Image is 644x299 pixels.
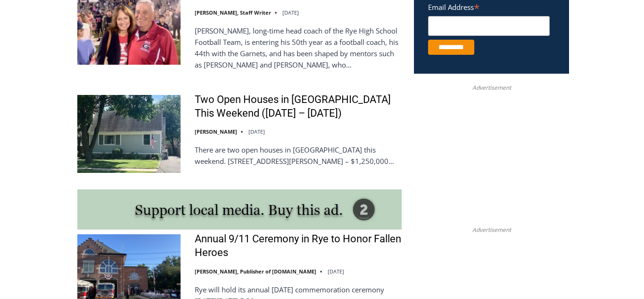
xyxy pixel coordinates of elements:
[463,83,520,92] span: Advertisement
[195,144,402,167] p: There are two open houses in [GEOGRAPHIC_DATA] this weekend. [STREET_ADDRESS][PERSON_NAME] – $1,2...
[77,95,181,172] img: Two Open Houses in Rye This Weekend (September 6 – 7)
[195,25,402,70] p: [PERSON_NAME], long-time head coach of the Rye High School Football Team, is entering his 50th ye...
[195,9,271,16] a: [PERSON_NAME], Staff Writer
[328,268,344,275] time: [DATE]
[195,93,402,120] a: Two Open Houses in [GEOGRAPHIC_DATA] This Weekend ([DATE] – [DATE])
[248,128,265,135] time: [DATE]
[195,128,237,135] a: [PERSON_NAME]
[282,9,299,16] time: [DATE]
[195,268,316,275] a: [PERSON_NAME], Publisher of [DOMAIN_NAME]
[195,232,402,259] a: Annual 9/11 Ceremony in Rye to Honor Fallen Heroes
[463,225,520,234] span: Advertisement
[77,189,402,230] img: support local media, buy this ad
